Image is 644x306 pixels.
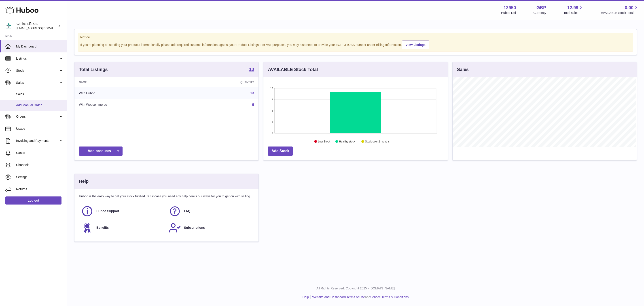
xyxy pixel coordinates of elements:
span: Returns [16,187,64,191]
text: 12 [270,87,273,90]
strong: 13 [249,67,254,71]
a: Add products [79,147,123,156]
th: Name [74,77,189,87]
text: 0 [272,132,273,134]
strong: 12950 [504,5,516,11]
td: With Woocommerce [74,99,189,111]
span: Subscriptions [184,226,205,230]
div: Currency [534,11,546,15]
text: Stock over 2 months [365,140,390,143]
a: 12.99 Total sales [563,5,583,15]
text: Low Stock [318,140,330,143]
a: Log out [5,196,61,205]
a: Add Stock [268,147,293,156]
span: Settings [16,175,64,179]
span: My Dashboard [16,44,64,49]
a: Huboo Support [81,205,164,217]
h3: Sales [457,67,469,73]
img: internalAdmin-12950@internal.huboo.com [5,23,12,29]
text: Healthy stock [339,140,356,143]
span: Usage [16,127,64,131]
text: 6 [272,109,273,112]
th: Quantity [189,77,258,87]
span: Total sales [563,11,583,15]
text: 3 [272,121,273,123]
h3: Total Listings [79,67,108,73]
span: Stock [16,69,59,73]
span: Huboo Support [96,209,119,213]
p: All Rights Reserved. Copyright 2025 - [DOMAIN_NAME] [71,286,640,291]
span: Channels [16,163,64,167]
div: Canine Life Co. [17,22,57,30]
a: FAQ [169,205,252,217]
text: 9 [272,98,273,101]
a: 13 [250,91,254,95]
div: Huboo Ref [501,11,516,15]
span: FAQ [184,209,191,213]
a: Help [303,295,309,299]
span: Add Manual Order [16,103,64,107]
a: 9 [252,103,254,107]
span: Invoicing and Payments [16,139,59,143]
a: Service Terms & Conditions [370,295,409,299]
span: Cases [16,151,64,155]
p: Huboo is the easy way to get your stock fulfilled. But incase you need any help here's our ways f... [79,194,254,198]
a: 0.00 AVAILABLE Stock Total [601,5,639,15]
span: Sales [16,81,59,85]
strong: Notice [80,35,631,39]
li: and [311,295,409,299]
a: Subscriptions [169,222,252,234]
span: [EMAIL_ADDRESS][DOMAIN_NAME] [17,26,66,30]
a: Benefits [81,222,164,234]
span: AVAILABLE Stock Total [601,11,639,15]
a: View Listings [402,41,429,49]
span: 12.99 [567,5,578,11]
span: Sales [16,92,64,96]
a: Website and Dashboard Terms of Use [312,295,365,299]
h3: AVAILABLE Stock Total [268,67,318,73]
td: With Huboo [74,87,189,99]
strong: GBP [536,5,546,11]
span: Listings [16,56,59,61]
span: Orders [16,114,59,119]
span: Benefits [96,226,109,230]
h3: Help [79,178,89,184]
span: 0.00 [625,5,633,11]
a: 13 [249,67,254,72]
div: If you're planning on sending your products internationally please add required customs informati... [80,40,631,49]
